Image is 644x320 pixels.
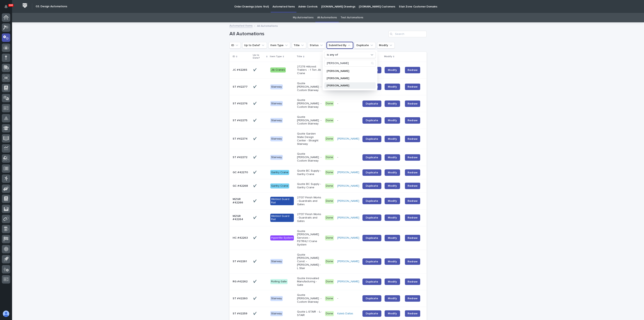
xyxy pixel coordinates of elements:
a: Duplicate [362,235,381,241]
span: Duplicate [366,156,378,159]
a: Duplicate [362,100,381,107]
div: Done [325,101,334,106]
button: Notifications [2,2,10,11]
a: [PERSON_NAME] [337,184,359,188]
button: Redraw [405,84,420,90]
a: Modify [385,154,400,161]
span: Redraw [408,184,418,188]
div: Stairway [270,101,283,106]
button: ID [229,42,241,49]
tr: ST #42272✔️✔️ StairwayQuote [PERSON_NAME] - Custom StairwayDone-DuplicateModifyRedraw [229,149,427,166]
p: ✔️ [253,199,257,203]
p: ✔️ [253,67,257,72]
div: Welded Guard Rail [270,214,294,222]
a: [PERSON_NAME] [337,171,359,174]
span: Modify [388,85,397,88]
p: Quote [PERSON_NAME] - Custom Stairway [297,152,322,162]
span: Redraw [408,296,418,300]
button: Redraw [405,183,420,189]
a: [PERSON_NAME] [337,280,359,283]
a: Modify [385,67,400,73]
span: Redraw [408,312,418,316]
div: Done [325,296,334,301]
p: ST #42276 [233,102,250,105]
button: Redraw [405,100,420,107]
button: Duplicate [355,42,376,49]
button: Redraw [405,214,420,221]
p: Quote [PERSON_NAME] Services - FSTRHL1 Crane System [297,230,322,246]
p: All Automations [257,23,278,28]
tr: ST #42276✔️✔️ StairwayQuote [PERSON_NAME] - Custom StairwayDone-DuplicateModifyRedraw [229,95,427,112]
p: MZGR #42264 [233,214,250,221]
p: Quote [PERSON_NAME] Const. - [PERSON_NAME] - L Stair [297,253,322,270]
p: ✔️ [253,215,257,220]
p: GC #42270 [233,171,250,174]
h1: All Automations [229,31,387,37]
p: ST #42259 [233,312,250,315]
p: Quote Garden State Design Center - Straight Stairway [297,132,322,146]
div: Welded Guard Rail [270,197,294,205]
a: Modify [385,258,400,265]
span: Redraw [408,68,418,72]
p: Item Type [270,54,282,59]
p: RG #42262 [233,280,250,283]
div: Rolling Gate [270,279,288,284]
p: ST #42277 [233,85,250,89]
a: Modify [385,117,400,124]
button: Status [308,42,325,49]
p: Quote [PERSON_NAME] - Custom Stairway [297,293,322,303]
span: Duplicate [366,200,378,202]
div: Search [324,60,376,67]
span: Redraw [408,118,418,122]
button: Redraw [405,67,420,73]
tr: HC #42263✔️✔️ Hyperlite SystemQuote [PERSON_NAME] Services - FSTRHL1 Crane SystemDone[PERSON_NAME... [229,226,427,250]
tr: ST #42261✔️✔️ StairwayQuote [PERSON_NAME] Const. - [PERSON_NAME] - L StairDone[PERSON_NAME] Dupli... [229,250,427,273]
button: Redraw [405,295,420,302]
tr: RG #42262✔️✔️ Rolling GateQuote Innovated Manufacturing - GateDone[PERSON_NAME] DuplicateModifyRe... [229,273,427,290]
p: [PERSON_NAME] [327,70,369,72]
div: Stairway [270,259,283,264]
div: Stairway [270,118,283,123]
input: Search [388,31,427,37]
a: Duplicate [362,117,381,124]
div: Done [325,199,334,204]
span: Redraw [408,216,418,220]
span: Redraw [408,171,418,175]
button: Redraw [405,310,420,317]
div: Gantry Crane [270,170,289,175]
h2: 03. Design Automations [36,5,67,8]
tr: ST #42277✔️✔️ StairwayQuote [PERSON_NAME] - Custom StairwayDone-DuplicateModifyRedraw [229,78,427,95]
tr: MZGR #42264✔️✔️ Welded Guard Rail27137 Finish Works - Guardrails and GatesDone[PERSON_NAME] Dupli... [229,209,427,226]
span: Modify [388,216,397,219]
p: 27137 Finish Works - Guardrails and Gates [297,196,322,206]
span: Redraw [408,236,418,240]
p: GC #42268 [233,184,250,188]
p: Up to Date? [253,53,265,60]
div: Gantry Crane [270,183,289,188]
a: Duplicate [362,258,381,265]
span: Modify [388,237,397,239]
p: Quote [PERSON_NAME] - Custom Stairway [297,115,322,125]
a: [PERSON_NAME] [337,260,359,263]
p: - [337,297,359,300]
p: Title [297,54,302,59]
div: Done [325,155,334,160]
span: Duplicate [366,280,378,283]
button: Redraw [405,235,420,241]
a: Modify [385,198,400,204]
span: Redraw [408,155,418,159]
p: ST #42275 [233,119,250,122]
p: Quote [PERSON_NAME] - Custom Stairway [297,98,322,109]
a: Modify [385,235,400,241]
tr: GC #42270✔️✔️ Gantry CraneQuote BC Supply - Gantry CraneDone[PERSON_NAME] DuplicateModifyRedraw [229,166,427,179]
div: Jib Cranes [270,67,286,72]
span: Duplicate [366,312,378,315]
div: Done [325,259,334,264]
span: Duplicate [366,184,378,187]
span: Redraw [408,199,418,203]
a: Duplicate [362,136,381,142]
p: ✔️ [253,84,257,89]
a: Duplicate [362,183,381,189]
p: ST #42260 [233,297,250,300]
